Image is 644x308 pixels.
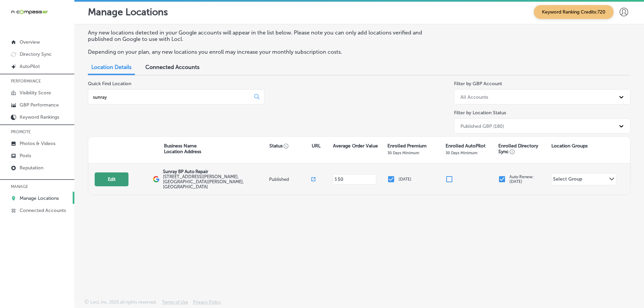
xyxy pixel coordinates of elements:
p: Average Order Value [333,143,378,149]
input: All Locations [92,94,249,100]
p: Manage Locations [20,195,59,201]
p: Auto Renew: [DATE] [509,174,534,184]
p: Photos & Videos [20,141,55,146]
a: Privacy Policy [193,300,221,308]
p: Any new locations detected in your Google accounts will appear in the list below. Please note you... [88,29,440,42]
p: Manage Locations [88,6,168,18]
p: 30 Days Minimum [387,150,419,155]
p: $ [335,177,337,182]
p: Sunray BP Auto Repair [163,169,267,174]
label: Filter by GBP Account [454,81,502,87]
p: [DATE] [399,177,411,182]
p: Depending on your plan, any new locations you enroll may increase your monthly subscription costs. [88,49,440,55]
p: Visibility Score [20,90,51,96]
div: Published GBP (180) [460,123,504,129]
label: [STREET_ADDRESS][PERSON_NAME] , [GEOGRAPHIC_DATA][PERSON_NAME], [GEOGRAPHIC_DATA] [163,174,267,189]
p: Connected Accounts [20,208,66,213]
p: Directory Sync [20,51,52,57]
p: Reputation [20,165,43,171]
div: Select Group [553,176,582,184]
p: GBP Performance [20,102,59,108]
span: Keyword Ranking Credits: 720 [534,5,614,19]
span: Connected Accounts [145,64,199,70]
p: Business Name Location Address [164,143,201,155]
img: logo [153,176,160,183]
p: Status [269,143,312,149]
p: Keyword Rankings [20,114,59,120]
p: Enrolled AutoPilot [446,143,485,149]
p: Posts [20,153,31,159]
p: Overview [20,39,40,45]
button: Edit [95,172,128,186]
p: Enrolled Premium [387,143,427,149]
p: Enrolled Directory Sync [498,143,548,155]
a: Terms of Use [162,300,188,308]
label: Filter by Location Status [454,110,506,116]
p: Locl, Inc. 2025 all rights reserved. [90,300,157,305]
p: URL [312,143,320,149]
label: Quick Find Location [88,81,131,87]
span: Location Details [91,64,132,70]
div: All Accounts [460,94,488,100]
p: Location Groups [551,143,588,149]
p: Published [269,177,311,182]
p: AutoPilot [20,64,40,69]
img: 660ab0bf-5cc7-4cb8-ba1c-48b5ae0f18e60NCTV_CLogo_TV_Black_-500x88.png [11,9,48,15]
p: 30 Days Minimum [446,150,477,155]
